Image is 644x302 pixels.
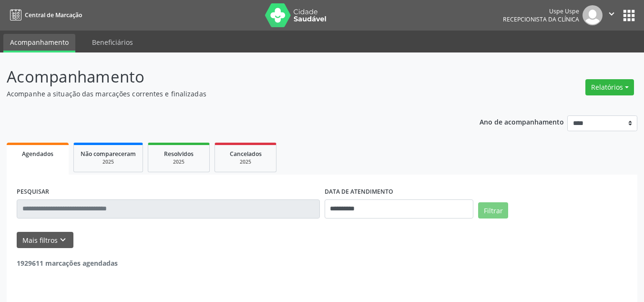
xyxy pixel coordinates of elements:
p: Acompanhe a situação das marcações correntes e finalizadas [7,89,448,99]
button: Relatórios [585,79,634,95]
a: Central de Marcação [7,7,82,23]
img: img [583,5,603,25]
i:  [606,9,617,19]
button: Filtrar [478,202,508,219]
span: Resolvidos [164,150,194,158]
strong: 1929611 marcações agendadas [17,259,118,268]
div: Uspe Uspe [503,7,579,15]
span: Não compareceram [81,150,136,158]
a: Beneficiários [85,34,140,51]
button: apps [621,7,637,24]
div: 2025 [222,158,269,166]
button: Mais filtroskeyboard_arrow_down [17,232,73,249]
a: Acompanhamento [3,34,75,52]
p: Acompanhamento [7,65,448,89]
div: 2025 [155,158,203,166]
span: Central de Marcação [25,11,82,19]
label: PESQUISAR [17,185,49,199]
span: Agendados [22,150,53,158]
label: DATA DE ATENDIMENTO [325,185,393,199]
div: 2025 [81,158,136,166]
button:  [603,5,621,25]
p: Ano de acompanhamento [480,115,564,127]
i: keyboard_arrow_down [58,235,68,245]
span: Cancelados [230,150,262,158]
span: Recepcionista da clínica [503,15,579,23]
